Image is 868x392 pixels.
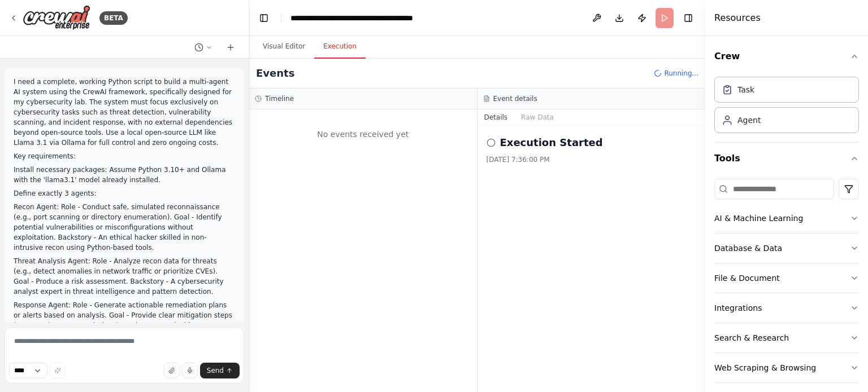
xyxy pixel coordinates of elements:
button: Switch to previous chat [190,41,217,54]
div: Search & Research [714,332,789,343]
button: Hide right sidebar [680,10,696,26]
div: BETA [99,11,128,25]
p: Install necessary packages: Assume Python 3.10+ and Ollama with the 'llama3.1' model already inst... [14,165,235,185]
div: Web Scraping & Browsing [714,362,816,373]
button: Raw Data [514,109,561,125]
div: Tools [714,174,859,392]
div: Task [737,84,754,95]
button: AI & Machine Learning [714,204,859,233]
nav: breadcrumb [290,12,413,24]
span: Running... [664,69,698,78]
button: Start a new chat [222,41,240,54]
div: Database & Data [714,243,782,254]
button: Send [200,363,240,378]
div: [DATE] 7:36:00 PM [487,155,697,164]
button: Integrations [714,293,859,323]
button: Visual Editor [254,35,314,59]
button: Details [478,109,515,125]
h2: Execution Started [500,135,603,151]
div: AI & Machine Learning [714,213,803,224]
button: Improve this prompt [50,363,66,378]
button: File & Document [714,263,859,293]
h2: Events [256,65,294,81]
button: Search & Research [714,323,859,353]
p: Recon Agent: Role - Conduct safe, simulated reconnaissance (e.g., port scanning or directory enum... [14,202,235,253]
div: Integrations [714,302,762,314]
h3: Event details [493,94,537,103]
button: Crew [714,41,859,72]
p: Threat Analysis Agent: Role - Analyze recon data for threats (e.g., detect anomalies in network t... [14,256,235,297]
h3: Timeline [265,94,294,103]
button: Click to speak your automation idea [182,363,198,378]
p: Key requirements: [14,151,235,161]
button: Web Scraping & Browsing [714,353,859,382]
p: Response Agent: Role - Generate actionable remediation plans or alerts based on analysis. Goal - ... [14,300,235,341]
div: Agent [737,114,761,126]
p: Define exactly 3 agents: [14,188,235,199]
div: File & Document [714,272,780,284]
span: Send [207,366,224,375]
button: Execution [314,35,366,59]
img: Logo [23,5,90,30]
p: I need a complete, working Python script to build a multi-agent AI system using the CrewAI framew... [14,77,235,148]
button: Upload files [164,363,180,378]
div: No events received yet [255,115,471,153]
button: Database & Data [714,234,859,263]
button: Tools [714,143,859,174]
h4: Resources [714,11,761,25]
button: Hide left sidebar [256,10,272,26]
div: Crew [714,72,859,142]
